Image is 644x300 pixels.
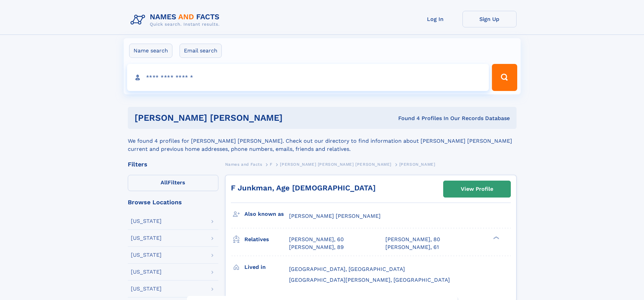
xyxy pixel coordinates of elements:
[128,11,225,29] img: Logo Names and Facts
[135,114,340,122] h1: [PERSON_NAME] [PERSON_NAME]
[280,160,391,168] a: [PERSON_NAME] [PERSON_NAME] [PERSON_NAME]
[180,44,222,58] label: Email search
[131,235,162,241] div: [US_STATE]
[270,160,272,168] a: F
[408,11,462,27] a: Log In
[225,160,262,168] a: Names and Facts
[492,64,517,91] button: Search Button
[127,64,489,91] input: search input
[131,218,162,224] div: [US_STATE]
[462,11,517,27] a: Sign Up
[128,161,218,167] div: Filters
[128,199,218,205] div: Browse Locations
[131,252,162,258] div: [US_STATE]
[385,236,440,243] a: [PERSON_NAME], 80
[129,44,172,58] label: Name search
[128,175,218,191] label: Filters
[128,129,517,153] div: We found 4 profiles for [PERSON_NAME] [PERSON_NAME]. Check out our directory to find information ...
[461,181,493,197] div: View Profile
[399,162,435,167] span: [PERSON_NAME]
[280,162,391,167] span: [PERSON_NAME] [PERSON_NAME] [PERSON_NAME]
[289,266,405,272] span: [GEOGRAPHIC_DATA], [GEOGRAPHIC_DATA]
[492,236,500,240] div: ❯
[289,277,450,283] span: [GEOGRAPHIC_DATA][PERSON_NAME], [GEOGRAPHIC_DATA]
[161,179,168,186] span: All
[289,244,344,251] a: [PERSON_NAME], 89
[231,184,376,192] a: F Junkman, Age [DEMOGRAPHIC_DATA]
[289,213,381,219] span: [PERSON_NAME] [PERSON_NAME]
[340,115,510,122] div: Found 4 Profiles In Our Records Database
[444,181,510,197] a: View Profile
[244,234,289,245] h3: Relatives
[131,269,162,275] div: [US_STATE]
[270,162,272,167] span: F
[131,286,162,292] div: [US_STATE]
[385,244,439,251] a: [PERSON_NAME], 61
[244,208,289,220] h3: Also known as
[244,261,289,273] h3: Lived in
[289,236,344,243] a: [PERSON_NAME], 60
